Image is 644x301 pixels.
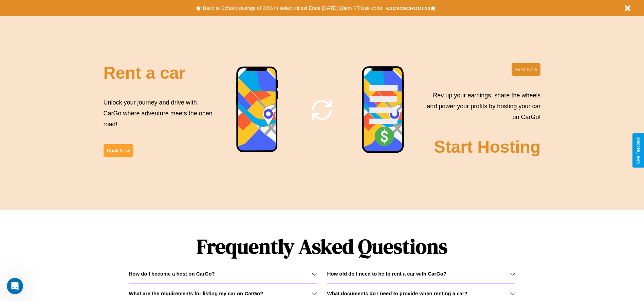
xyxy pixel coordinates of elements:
[434,137,541,157] h2: Start Hosting
[327,271,447,277] h3: How old do I need to be to rent a car with CarGo?
[104,97,215,130] p: Unlock your journey and drive with CarGo where adventure meets the open road!
[385,5,430,11] b: BACK2SCHOOL20
[129,290,263,296] h3: What are the requirements for listing my car on CarGo?
[636,137,641,164] div: Give Feedback
[7,278,23,294] iframe: Intercom live chat
[423,90,540,123] p: Rev up your earnings, share the wheels and power your profits by hosting your car on CarGo!
[104,63,186,83] h2: Rent a car
[362,66,405,154] img: phone
[129,229,515,264] h1: Frequently Asked Questions
[104,144,133,157] button: Book Now
[129,271,215,277] h3: How do I become a host on CarGo?
[201,3,385,13] button: Back to School savings of 20% in select cities! Ends [DATE] 10am PT.Use code:
[512,63,540,76] button: Host Now
[327,290,467,296] h3: What documents do I need to provide when renting a car?
[236,66,279,153] img: phone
